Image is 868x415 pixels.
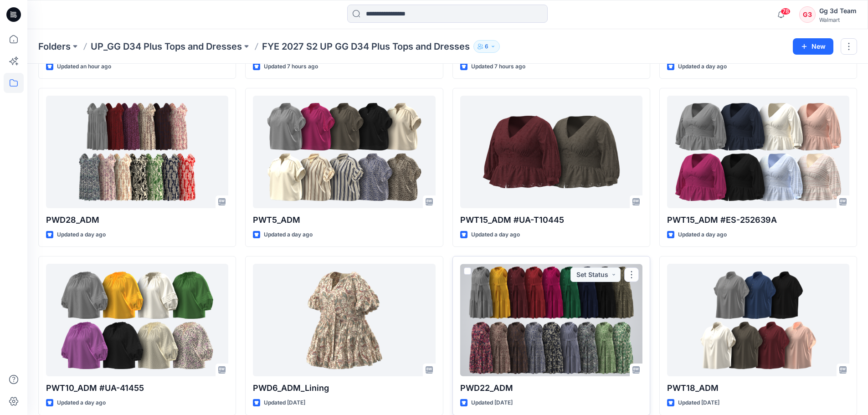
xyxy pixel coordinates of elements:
a: PWT5_ADM [253,96,435,208]
a: Folders [38,40,71,53]
p: Updated a day ago [57,398,106,408]
a: PWD28_ADM [46,96,228,208]
p: PWD22_ADM [460,382,642,395]
p: Updated [DATE] [471,398,513,408]
p: PWT18_ADM [667,382,849,395]
p: Updated a day ago [678,62,727,72]
p: PWT5_ADM [253,214,435,226]
a: PWD22_ADM [460,264,642,376]
a: PWD6_ADM_Lining [253,264,435,376]
span: 78 [781,8,791,15]
p: 6 [485,41,488,51]
div: Walmart [819,16,857,23]
p: Updated 7 hours ago [264,62,318,72]
p: PWT15_ADM #ES-252639A [667,214,849,226]
p: PWD28_ADM [46,214,228,226]
p: Updated a day ago [57,230,106,240]
div: G3 [799,6,816,23]
a: UP_GG D34 Plus Tops and Dresses [91,40,242,53]
p: Updated [DATE] [264,398,305,408]
p: PWD6_ADM_Lining [253,382,435,395]
p: PWT15_ADM #UA-T10445 [460,214,642,226]
p: Updated [DATE] [678,398,719,408]
p: Updated a day ago [264,230,313,240]
p: Updated a day ago [471,230,520,240]
div: Gg 3d Team [819,5,857,16]
a: PWT10_ADM #UA-41455 [46,264,228,376]
a: PWT15_ADM #ES-252639A [667,96,849,208]
p: FYE 2027 S2 UP GG D34 Plus Tops and Dresses [262,40,470,53]
p: Updated an hour ago [57,62,111,72]
button: 6 [473,40,500,53]
p: Updated 7 hours ago [471,62,525,72]
button: New [793,38,833,55]
a: PWT15_ADM #UA-T10445 [460,96,642,208]
a: PWT18_ADM [667,264,849,376]
p: PWT10_ADM #UA-41455 [46,382,228,395]
p: Updated a day ago [678,230,727,240]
